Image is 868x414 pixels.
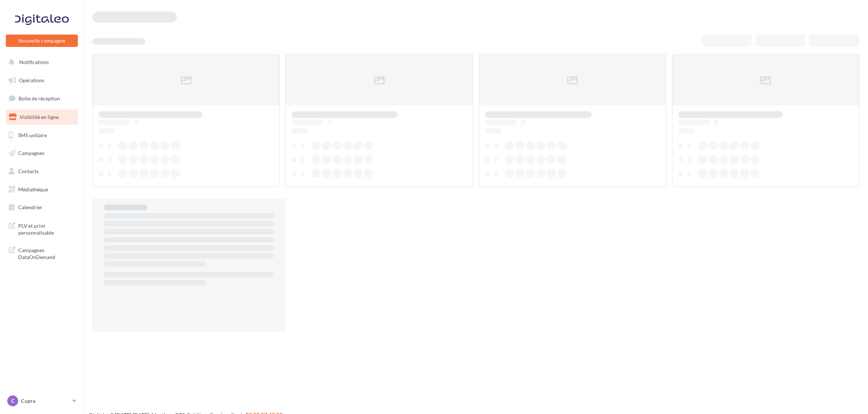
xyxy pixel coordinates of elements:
[4,200,79,215] a: Calendrier
[18,221,75,236] span: PLV et print personnalisable
[21,397,69,405] p: Cupra
[19,95,60,101] span: Boîte de réception
[4,164,79,179] a: Contacts
[4,128,79,143] a: SMS unitaire
[19,59,49,65] span: Notifications
[4,218,79,239] a: PLV et print personnalisable
[11,397,15,405] span: C
[18,132,47,138] span: SMS unitaire
[19,77,44,83] span: Opérations
[4,182,79,197] a: Médiathèque
[20,114,59,120] span: Visibilité en ligne
[18,204,43,210] span: Calendrier
[18,245,75,261] span: Campagnes DataOnDemand
[6,35,78,47] button: Nouvelle campagne
[4,55,76,70] button: Notifications
[18,168,39,174] span: Contacts
[4,242,79,264] a: Campagnes DataOnDemand
[4,110,79,125] a: Visibilité en ligne
[18,150,44,156] span: Campagnes
[4,146,79,161] a: Campagnes
[4,91,79,106] a: Boîte de réception
[4,73,79,88] a: Opérations
[18,186,48,192] span: Médiathèque
[6,394,78,408] a: C Cupra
